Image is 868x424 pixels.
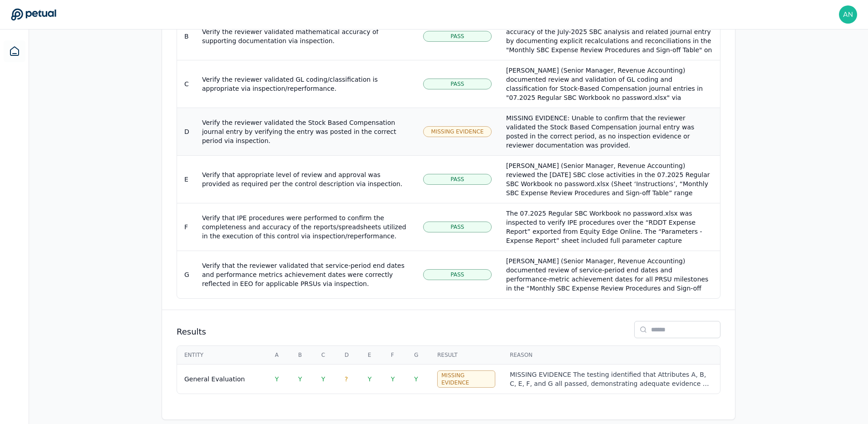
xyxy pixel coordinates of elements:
div: B [298,351,307,359]
div: Reason [510,351,713,359]
span: Pass [451,223,464,231]
h2: Results [177,325,206,338]
a: Go to Dashboard [11,8,56,21]
span: Pass [451,176,464,183]
div: Verify that appropriate level of review and approval was provided as required per the control des... [202,170,409,188]
div: MISSING EVIDENCE: Unable to confirm that the reviewer validated the Stock Based Compensation jour... [506,113,713,150]
div: Verify the reviewer validated GL coding/classification is appropriate via inspection/reperformance. [202,75,409,93]
div: [PERSON_NAME] (Senior Manager, Revenue Accounting) documented review and validation of GL coding ... [506,66,713,193]
div: G [414,351,423,359]
span: Y [275,375,279,383]
div: C [321,351,330,359]
div: The 07.2025 Regular SBC Workbook no password.xlsx was inspected to verify IPE procedures over the... [506,209,713,372]
span: Pass [451,80,464,88]
a: Dashboard [4,40,25,62]
td: C [177,60,195,108]
span: Pass [451,271,464,278]
div: Verify the reviewer validated mathematical accuracy of supporting documentation via inspection. [202,27,409,45]
div: General Evaluation [184,375,245,384]
div: F [391,351,399,359]
span: ? [345,375,348,383]
div: A [275,351,284,359]
div: Verify that the reviewer validated that service-period end dates and performance metrics achievem... [202,261,409,288]
span: Missing Evidence [431,128,484,135]
div: E [368,351,376,359]
td: B [177,12,195,60]
span: Y [298,375,302,383]
div: MISSING EVIDENCE The testing identified that Attributes A, B, C, E, F, and G all passed, demonstr... [510,370,713,388]
div: D [345,351,353,359]
span: Y [414,375,418,383]
td: D [177,108,195,155]
div: Missing Evidence [437,370,495,388]
span: Y [368,375,372,383]
div: Verify the reviewer validated the Stock Based Compensation journal entry by verifying the entry w... [202,118,409,145]
td: G [177,251,195,298]
img: andrew+reddit@petual.ai [839,5,857,24]
td: F [177,203,195,251]
div: Result [437,351,495,359]
div: [PERSON_NAME] (Senior Manager, Revenue Accounting) documented review of service-period end dates ... [506,256,713,338]
div: Entity [184,351,261,359]
span: Pass [451,33,464,40]
div: [PERSON_NAME] (Senior Manager, Revenue Accounting) reviewed the [DATE] SBC close activities in th... [506,161,713,270]
span: Y [321,375,325,383]
td: E [177,155,195,203]
span: Y [391,375,395,383]
div: Verify that IPE procedures were performed to confirm the completeness and accuracy of the reports... [202,213,409,241]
